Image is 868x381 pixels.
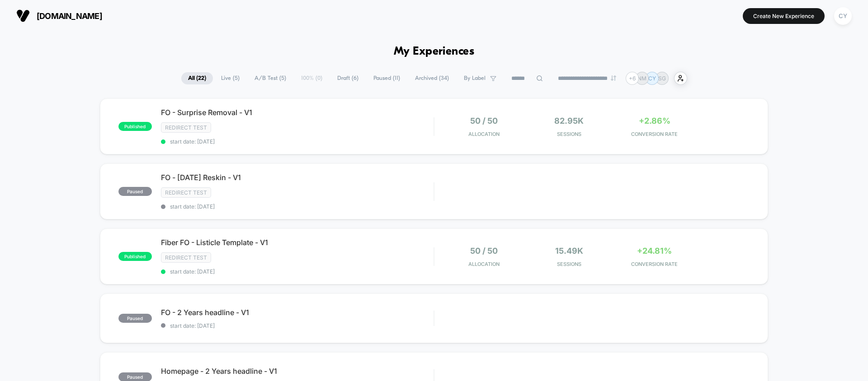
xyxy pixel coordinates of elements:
[161,108,434,117] span: FO - Surprise Removal - V1
[118,252,152,261] span: published
[470,246,498,256] span: 50 / 50
[614,131,695,137] span: CONVERSION RATE
[161,238,434,247] span: Fiber FO - Listicle Template - V1
[37,11,102,21] span: [DOMAIN_NAME]
[14,9,105,23] button: [DOMAIN_NAME]
[611,75,616,81] img: end
[161,308,434,317] span: FO - 2 Years headline - V1
[648,75,656,82] p: CY
[464,75,486,82] span: By Label
[658,75,666,82] p: SG
[614,261,695,267] span: CONVERSION RATE
[555,246,583,256] span: 15.49k
[161,252,211,263] span: Redirect Test
[161,203,434,210] span: start date: [DATE]
[637,246,672,256] span: +24.81%
[161,122,211,133] span: Redirect Test
[181,72,213,84] span: All ( 22 )
[161,173,434,182] span: FO - [DATE] Reskin - V1
[330,72,365,84] span: Draft ( 6 )
[161,268,434,275] span: start date: [DATE]
[626,72,639,85] div: + 6
[161,187,211,198] span: Redirect Test
[639,116,670,125] span: +2.86%
[529,131,610,137] span: Sessions
[637,75,646,82] p: NM
[831,7,854,25] button: CY
[743,8,825,24] button: Create New Experience
[118,122,152,131] span: published
[161,322,434,329] span: start date: [DATE]
[16,9,30,23] img: Visually logo
[554,116,584,125] span: 82.95k
[834,7,852,25] div: CY
[408,72,456,84] span: Archived ( 34 )
[118,314,152,323] span: paused
[468,131,500,137] span: Allocation
[468,261,500,267] span: Allocation
[161,138,434,145] span: start date: [DATE]
[248,72,293,84] span: A/B Test ( 5 )
[470,116,498,125] span: 50 / 50
[214,72,246,84] span: Live ( 5 )
[118,187,152,196] span: paused
[394,45,475,58] h1: My Experiences
[529,261,610,267] span: Sessions
[161,367,434,376] span: Homepage - 2 Years headline - V1
[367,72,407,84] span: Paused ( 11 )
